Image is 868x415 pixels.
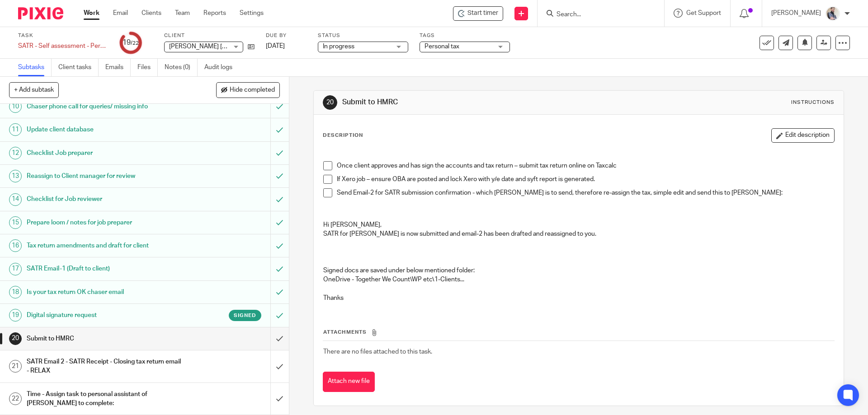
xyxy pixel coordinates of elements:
p: Description [323,132,363,139]
button: Edit description [771,128,835,143]
a: Emails [105,59,131,76]
div: 12 [9,147,22,159]
div: Bradley David Hine-Roberts - SATR - Self assessment - Personal tax return 24/25 [453,6,503,21]
span: [PERSON_NAME] [PERSON_NAME] [169,43,270,50]
span: Personal tax [425,43,459,50]
img: Pixie [18,7,63,19]
p: Hi [PERSON_NAME], SATR for [PERSON_NAME] is now submitted and email-2 has been drafted and reassi... [323,220,834,239]
a: Client tasks [58,59,99,76]
h1: Checklist for Job reviewer [27,192,183,206]
div: 20 [323,95,337,110]
div: 15 [9,216,22,229]
span: Get Support [686,10,721,16]
a: Subtasks [18,59,52,76]
h1: Chaser phone call for queries/ missing info [27,100,183,113]
div: 19 [9,309,22,322]
div: 19 [123,37,139,48]
button: + Add subtask [9,82,59,98]
a: Email [113,9,128,18]
a: Clients [142,9,161,18]
span: Start timer [467,9,498,18]
div: 22 [9,392,22,405]
a: Settings [240,9,264,18]
p: If Xero job – ensure OBA are posted and lock Xero with y/e date and syft report is generated. [337,175,834,184]
label: Task [18,32,108,39]
a: Reports [203,9,226,18]
a: Team [175,9,190,18]
a: Work [84,9,99,18]
div: 18 [9,286,22,298]
h1: Digital signature request [27,308,183,322]
div: 10 [9,100,22,113]
h1: Reassign to Client manager for review [27,169,183,183]
label: Status [318,32,408,39]
h1: Checklist Job preparer [27,146,183,160]
div: 14 [9,193,22,206]
span: In progress [323,43,354,50]
div: 13 [9,170,22,182]
img: Pixie%2002.jpg [826,6,840,21]
button: Hide completed [216,82,280,98]
h1: Submit to HMRC [342,98,598,107]
a: Files [137,59,158,76]
span: Attachments [323,330,367,335]
div: SATR - Self assessment - Personal tax return 24/25 [18,42,108,51]
a: Notes (0) [165,59,198,76]
p: Send Email-2 for SATR submission confirmation - which [PERSON_NAME] is to send, therefore re-assi... [337,188,834,197]
p: Once client approves and has sign the accounts and tax return – submit tax return online on Taxcalc [337,161,834,170]
div: 11 [9,123,22,136]
h1: Is your tax return OK chaser email [27,285,183,299]
p: Signed docs are saved under below mentioned folder: OneDrive - Together We Count\WP etc\1-Clients... [323,248,834,284]
h1: Update client database [27,123,183,136]
p: [PERSON_NAME] [771,9,821,18]
button: Attach new file [323,372,375,392]
div: 21 [9,360,22,373]
label: Due by [266,32,307,39]
span: There are no files attached to this task. [323,349,432,355]
h1: Submit to HMRC [27,332,183,345]
a: Audit logs [204,59,239,76]
span: [DATE] [266,43,285,49]
p: Thanks [323,294,834,303]
h1: Tax return amendments and draft for client [27,239,183,252]
input: Search [556,11,637,19]
label: Tags [420,32,510,39]
h1: Prepare loom / notes for job preparer [27,216,183,229]
div: Instructions [791,99,835,106]
div: 20 [9,332,22,345]
h1: SATR Email 2 - SATR Receipt - Closing tax return email - RELAX [27,355,183,378]
h1: Time - Assign task to personal assistant of [PERSON_NAME] to complete: [27,387,183,410]
div: 16 [9,239,22,252]
h1: SATR Email-1 (Draft to client) [27,262,183,275]
small: /22 [131,41,139,46]
label: Client [164,32,255,39]
div: 17 [9,263,22,275]
span: Hide completed [230,87,275,94]
span: Signed [234,312,256,319]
